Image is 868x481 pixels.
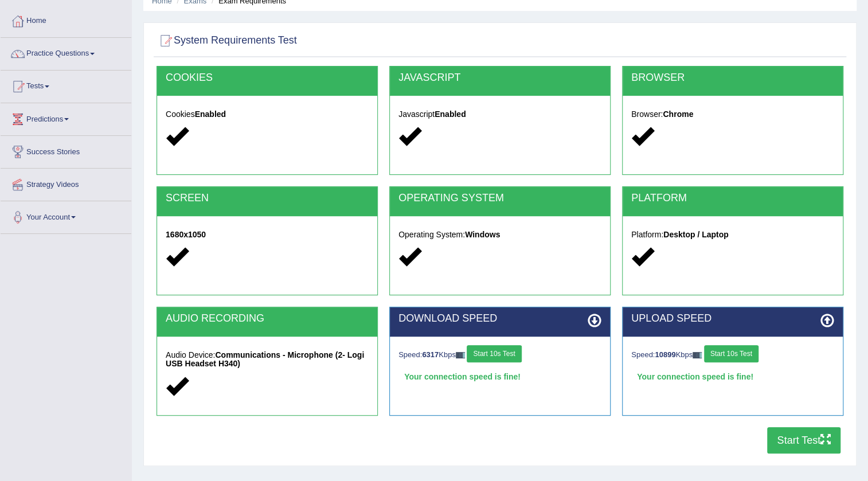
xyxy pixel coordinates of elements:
[166,193,369,204] h2: SCREEN
[157,32,297,49] h2: System Requirements Test
[456,352,465,358] img: ajax-loader-fb-connection.gif
[435,110,466,119] strong: Enabled
[631,368,834,385] div: Your connection speed is fine!
[398,72,601,84] h2: JAVASCRIPT
[398,313,601,324] h2: DOWNLOAD SPEED
[398,230,601,239] h5: Operating System:
[663,230,729,239] strong: Desktop / Laptop
[1,5,131,34] a: Home
[467,345,521,362] button: Start 10s Test
[465,230,500,239] strong: Windows
[398,368,601,385] div: Your connection speed is fine!
[166,230,206,239] strong: 1680x1050
[631,193,834,204] h2: PLATFORM
[1,169,131,197] a: Strategy Videos
[166,110,369,119] h5: Cookies
[1,103,131,132] a: Predictions
[767,427,840,453] button: Start Test
[631,313,834,324] h2: UPLOAD SPEED
[166,72,369,84] h2: COOKIES
[693,352,702,358] img: ajax-loader-fb-connection.gif
[663,110,693,119] strong: Chrome
[1,38,131,67] a: Practice Questions
[1,71,131,99] a: Tests
[398,193,601,204] h2: OPERATING SYSTEM
[166,351,369,369] h5: Audio Device:
[195,110,226,119] strong: Enabled
[1,136,131,165] a: Success Stories
[631,230,834,239] h5: Platform:
[631,110,834,119] h5: Browser:
[166,313,369,324] h2: AUDIO RECORDING
[166,350,364,368] strong: Communications - Microphone (2- Logi USB Headset H340)
[631,72,834,84] h2: BROWSER
[1,201,131,230] a: Your Account
[655,350,675,359] strong: 10899
[398,345,601,365] div: Speed: Kbps
[398,110,601,119] h5: Javascript
[631,345,834,365] div: Speed: Kbps
[704,345,758,362] button: Start 10s Test
[422,350,439,359] strong: 6317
